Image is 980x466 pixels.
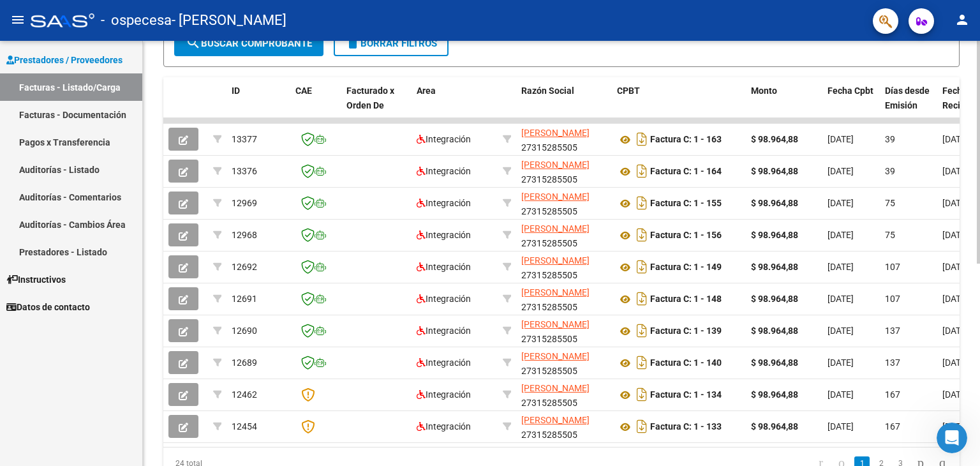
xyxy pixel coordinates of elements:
span: 12690 [232,326,257,336]
span: [DATE] [828,294,854,304]
span: [PERSON_NAME] [521,351,590,361]
datatable-header-cell: CPBT [612,77,746,133]
datatable-header-cell: Razón Social [516,77,612,133]
span: [DATE] [828,198,854,208]
span: [PERSON_NAME] [521,160,590,170]
i: Descargar documento [634,416,650,437]
div: 27315285505 [521,349,607,376]
span: [PERSON_NAME] [521,192,590,202]
datatable-header-cell: Area [412,77,498,133]
span: Prestadores / Proveedores [6,53,122,67]
button: Buscar Comprobante [174,31,323,56]
span: Fecha Recibido [942,86,978,110]
span: [PERSON_NAME] [521,128,590,138]
span: Instructivos [6,273,66,287]
span: 13376 [232,166,257,176]
button: Borrar Filtros [334,31,449,56]
span: 167 [885,389,900,400]
i: Descargar documento [634,193,650,213]
span: Integración [417,230,471,240]
span: [DATE] [942,294,969,304]
span: 107 [885,294,900,304]
i: Descargar documento [634,161,650,181]
datatable-header-cell: Fecha Cpbt [822,77,880,133]
span: - ospecesa [101,6,172,34]
strong: Factura C: 1 - 139 [650,326,722,336]
span: Integración [417,166,471,176]
strong: Factura C: 1 - 133 [650,422,722,432]
datatable-header-cell: ID [226,77,290,133]
strong: Factura C: 1 - 156 [650,230,722,241]
div: 27315285505 [521,190,607,216]
span: Borrar Filtros [345,38,437,49]
i: Descargar documento [634,129,650,149]
span: Fecha Cpbt [828,86,873,96]
datatable-header-cell: Facturado x Orden De [341,77,412,133]
div: 27315285505 [521,381,607,408]
span: [DATE] [942,389,969,400]
span: [DATE] [942,230,969,240]
strong: $ 98.964,88 [751,198,798,208]
span: Integración [417,421,471,432]
span: [PERSON_NAME] [521,287,590,297]
span: [DATE] [942,262,969,272]
strong: $ 98.964,88 [751,421,798,432]
span: 137 [885,357,900,368]
span: [DATE] [828,421,854,432]
span: 12691 [232,294,257,304]
span: 12969 [232,198,257,208]
span: [DATE] [828,134,854,144]
span: ID [232,86,240,96]
strong: Factura C: 1 - 134 [650,390,722,400]
mat-icon: person [954,12,970,27]
mat-icon: search [186,35,201,50]
span: 107 [885,262,900,272]
span: [DATE] [942,326,969,336]
div: 27315285505 [521,413,607,440]
datatable-header-cell: Días desde Emisión [880,77,937,133]
span: [PERSON_NAME] [521,383,590,393]
div: 27315285505 [521,285,607,312]
span: Facturado x Orden De [346,86,394,110]
span: [DATE] [942,357,969,368]
strong: $ 98.964,88 [751,326,798,336]
span: 12692 [232,262,257,272]
div: 27315285505 [521,317,607,344]
div: 27315285505 [521,253,607,280]
strong: $ 98.964,88 [751,357,798,368]
i: Descargar documento [634,289,650,309]
strong: $ 98.964,88 [751,134,798,144]
span: 12454 [232,421,257,432]
span: 12968 [232,230,257,240]
span: 137 [885,326,900,336]
strong: $ 98.964,88 [751,294,798,304]
span: 12689 [232,357,257,368]
span: [DATE] [828,262,854,272]
span: Datos de contacto [6,300,90,314]
strong: Factura C: 1 - 140 [650,358,722,368]
i: Descargar documento [634,384,650,405]
span: Integración [417,134,471,144]
span: [PERSON_NAME] [521,255,590,266]
div: 27315285505 [521,222,607,248]
span: [DATE] [828,389,854,400]
mat-icon: menu [10,12,26,27]
span: [DATE] [828,166,854,176]
span: [DATE] [942,198,969,208]
span: Area [417,86,436,96]
strong: $ 98.964,88 [751,166,798,176]
strong: $ 98.964,88 [751,262,798,272]
span: Días desde Emisión [885,86,930,110]
span: Monto [751,86,777,96]
span: - [PERSON_NAME] [172,6,286,34]
span: [DATE] [828,230,854,240]
strong: Factura C: 1 - 148 [650,294,722,304]
span: CAE [295,86,312,96]
datatable-header-cell: Monto [746,77,822,133]
span: Integración [417,389,471,400]
span: 75 [885,230,895,240]
span: [DATE] [942,166,969,176]
span: Integración [417,357,471,368]
span: Integración [417,198,471,208]
span: Integración [417,262,471,272]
